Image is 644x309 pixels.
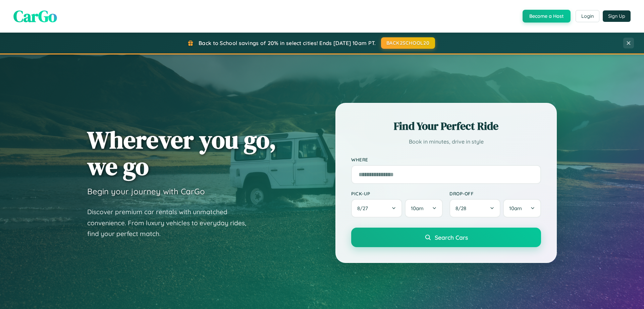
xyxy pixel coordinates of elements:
label: Pick-up [351,191,443,196]
p: Discover premium car rentals with unmatched convenience. From luxury vehicles to everyday rides, ... [87,206,255,239]
h1: Wherever you go, we go [87,126,276,180]
span: 10am [509,205,522,211]
button: 8/27 [351,199,402,218]
button: BACK2SCHOOL20 [381,37,435,49]
span: CarGo [13,5,57,27]
h2: Find Your Perfect Ride [351,119,541,133]
button: 8/28 [449,199,500,218]
button: Become a Host [523,10,571,23]
button: Search Cars [351,228,541,247]
span: 10am [411,205,424,211]
span: Search Cars [435,234,468,241]
button: Sign Up [603,10,631,22]
p: Book in minutes, drive in style [351,137,541,147]
label: Drop-off [449,191,541,196]
label: Where [351,157,541,162]
h3: Begin your journey with CarGo [87,186,205,196]
span: 8 / 28 [455,205,470,211]
span: 8 / 27 [357,205,371,211]
span: Back to School savings of 20% in select cities! Ends [DATE] 10am PT. [199,40,376,46]
button: 10am [503,199,541,218]
button: Login [576,10,599,22]
button: 10am [405,199,443,218]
